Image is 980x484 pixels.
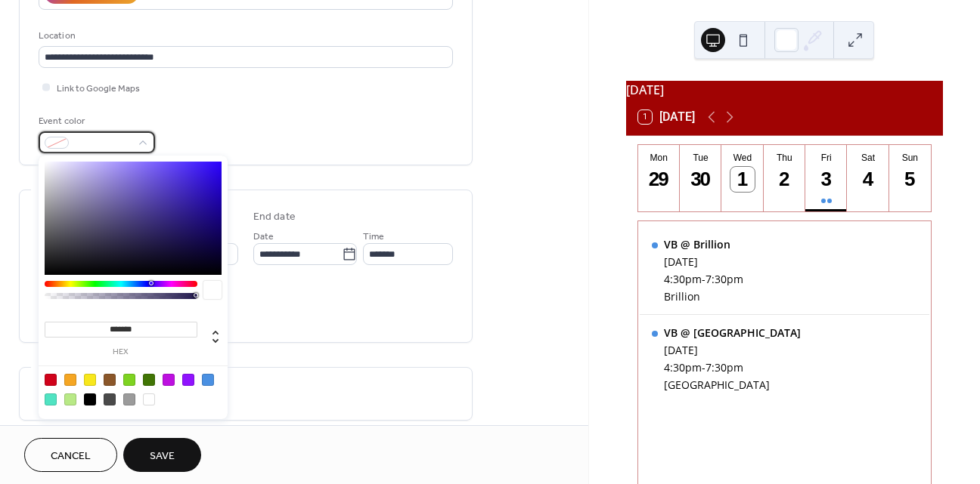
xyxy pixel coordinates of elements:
div: #F8E71C [84,374,96,386]
div: [GEOGRAPHIC_DATA] [664,378,801,392]
button: Tue30 [680,145,721,211]
span: Link to Google Maps [57,81,140,97]
div: #F5A623 [64,374,76,386]
div: Mon [643,153,675,163]
div: #4A4A4A [104,393,116,405]
span: Date [253,229,274,245]
div: #000000 [84,393,96,405]
div: #417505 [143,374,155,386]
button: Sun5 [889,145,931,211]
button: Save [123,438,201,472]
span: Save [150,449,175,464]
div: 2 [772,167,797,192]
div: Fri [810,153,842,163]
span: Time [363,229,384,245]
button: Mon29 [638,145,680,211]
div: Sun [894,153,926,163]
div: 1 [730,167,755,192]
div: Tue [684,153,717,163]
span: 7:30pm [706,272,743,286]
div: Thu [768,153,801,163]
div: 30 [688,167,713,192]
span: Cancel [51,449,91,464]
button: Cancel [24,438,117,472]
button: Thu2 [764,145,805,211]
div: #7ED321 [123,374,135,386]
div: #9B9B9B [123,393,135,405]
div: #D0021B [45,374,57,386]
div: #BD10E0 [163,374,175,386]
div: Event color [39,113,152,129]
button: 1[DATE] [633,106,700,128]
span: 4:30pm [664,360,702,375]
div: End date [253,209,296,225]
button: Fri3 [805,145,847,211]
span: - [702,360,706,375]
div: [DATE] [664,254,743,269]
span: 4:30pm [664,272,702,286]
div: 5 [898,167,923,192]
div: #9013FE [182,374,194,386]
span: 7:30pm [706,360,743,375]
button: Sat4 [847,145,889,211]
div: #50E3C2 [45,393,57,405]
label: hex [45,348,197,356]
div: #8B572A [104,374,116,386]
div: #FFFFFF [143,393,155,405]
div: Wed [726,153,758,163]
div: #B8E986 [64,393,76,405]
div: #4A90E2 [202,374,214,386]
div: 29 [647,167,671,192]
button: Wed1 [721,145,763,211]
div: Location [39,28,450,44]
div: [DATE] [626,81,943,99]
div: VB @ [GEOGRAPHIC_DATA] [664,325,801,340]
div: 3 [814,167,839,192]
div: Sat [851,153,884,163]
span: - [702,272,706,286]
div: 4 [856,167,881,192]
div: [DATE] [664,343,801,357]
div: Brillion [664,289,743,304]
div: VB @ Brillion [664,237,743,251]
